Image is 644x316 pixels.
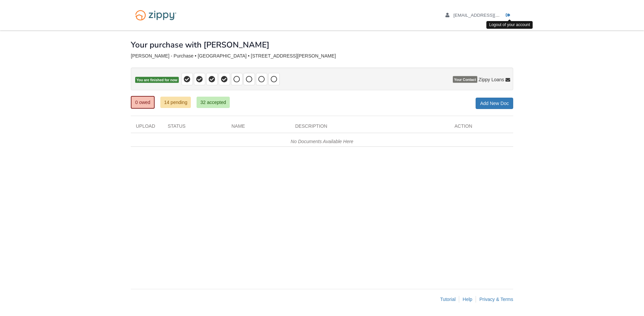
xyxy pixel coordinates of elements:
[506,13,513,19] a: Log out
[131,7,181,24] img: Logo
[440,297,455,302] a: Tutorial
[131,123,163,133] div: Upload
[453,13,530,18] span: petersonbilly22@gmail.com
[131,53,513,59] div: [PERSON_NAME] - Purchase • [GEOGRAPHIC_DATA] • [STREET_ADDRESS][PERSON_NAME]
[449,123,513,133] div: Action
[463,297,472,302] a: Help
[197,97,229,108] a: 32 accepted
[445,13,530,19] a: edit profile
[226,123,290,133] div: Name
[160,97,191,108] a: 14 pending
[131,40,269,49] h1: Your purchase with [PERSON_NAME]
[290,123,449,133] div: Description
[163,123,226,133] div: Status
[135,77,179,83] span: You are finished for now
[479,297,513,302] a: Privacy & Terms
[453,76,477,83] span: Your Contact
[486,21,533,29] div: Logout of your account
[131,96,155,109] a: 0 owed
[291,139,354,144] em: No Documents Available Here
[476,98,513,109] a: Add New Doc
[479,76,504,83] span: Zippy Loans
